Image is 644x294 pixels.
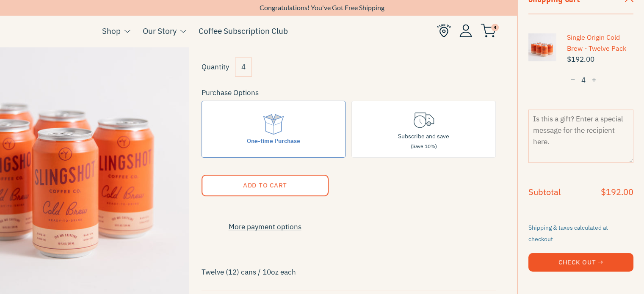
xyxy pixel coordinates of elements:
[202,87,259,99] legend: Purchase Options
[567,32,633,54] a: Single Origin Cold Brew - Twelve Pack
[199,25,288,37] a: Coffee Subscription Club
[143,25,177,37] a: Our Story
[481,26,496,36] a: 4
[243,181,287,189] span: Add to Cart
[398,132,449,140] span: Subscribe and save
[567,72,600,88] input: quantity
[411,143,437,149] span: (Save 10%)
[102,25,121,37] a: Shop
[247,136,300,146] div: One-time Purchase
[567,54,633,65] span: $192.00
[202,175,329,196] button: Add to Cart
[528,188,561,196] h4: Subtotal
[202,62,229,71] label: Quantity
[528,224,608,243] small: Shipping & taxes calculated at checkout
[202,265,496,279] p: Twelve (12) cans / 10oz each
[481,24,496,38] img: cart
[459,24,472,37] img: Account
[437,24,451,38] img: Find Us
[601,188,633,196] h4: $192.00
[528,253,633,272] button: Check Out →
[202,221,329,233] a: More payment options
[491,24,499,31] span: 4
